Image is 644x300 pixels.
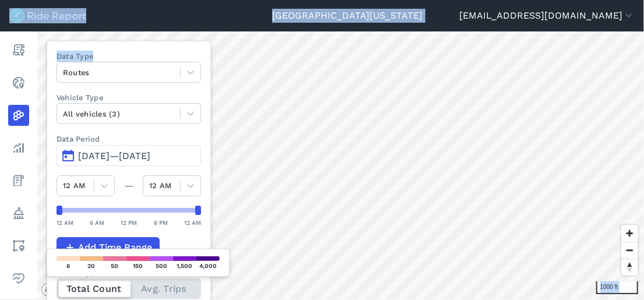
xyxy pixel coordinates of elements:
[37,31,644,300] canvas: Map
[459,9,635,23] button: [EMAIL_ADDRESS][DOMAIN_NAME]
[57,267,201,278] div: Count Type
[596,281,638,294] div: 1000 ft
[8,137,29,158] a: Analyze
[9,8,86,23] img: Ride Report
[41,283,92,297] a: Mapbox logo
[121,217,138,228] div: 12 PM
[8,235,29,256] a: Areas
[621,242,638,259] button: Zoom out
[90,217,104,228] div: 6 AM
[115,179,143,193] div: —
[8,105,29,126] a: Heatmaps
[621,225,638,242] button: Zoom in
[78,241,152,255] span: Add Time Range
[57,237,160,258] button: Add Time Range
[57,92,201,103] label: Vehicle Type
[57,51,201,62] label: Data Type
[57,133,201,144] label: Data Period
[8,170,29,191] a: Fees
[272,9,423,23] a: [GEOGRAPHIC_DATA][US_STATE]
[57,145,201,166] button: [DATE]—[DATE]
[8,203,29,224] a: Policy
[154,217,168,228] div: 6 PM
[78,150,150,161] span: [DATE]—[DATE]
[57,217,73,228] div: 12 AM
[8,40,29,61] a: Report
[8,268,29,289] a: Health
[184,217,201,228] div: 12 AM
[621,259,638,276] button: Reset bearing to north
[8,72,29,93] a: Realtime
